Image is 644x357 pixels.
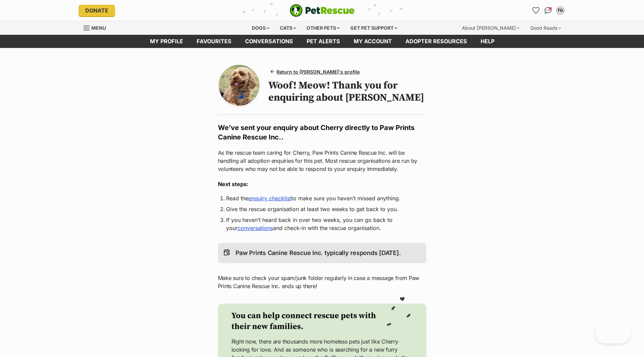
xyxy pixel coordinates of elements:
[290,4,355,17] img: logo-e224e6f780fb5917bec1dbf3a21bbac754714ae5b6737aabdf751b685950b380.svg
[218,274,426,290] p: Make sure to check your spam/junk folder regularly in case a message from Paw Prints Canine Rescu...
[231,310,386,332] h2: You can help connect rescue pets with their new families.
[236,248,401,258] p: Paw Prints Canine Rescue Inc. typically responds [DATE].
[275,21,301,35] div: Cats
[276,68,360,75] span: Return to [PERSON_NAME]'s profile
[226,194,418,202] li: Read the to make sure you haven’t missed anything.
[543,5,554,16] a: Conversations
[268,79,426,104] h1: Woof! Meow! Thank you for enquiring about [PERSON_NAME]
[300,35,347,48] a: Pet alerts
[545,7,552,14] img: chat-41dd97257d64d25036548639549fe6c8038ab92f7586957e7f3b1b290dea8141.svg
[248,195,291,202] a: enquiry checklist
[238,225,273,231] a: conversations
[91,25,106,31] span: Menu
[219,65,260,106] img: Photo of Cherry
[347,35,399,48] a: My account
[290,4,355,17] a: PetRescue
[526,21,566,35] div: Good Reads
[79,5,115,16] a: Donate
[226,216,418,232] li: If you haven’t heard back in over two weeks, you can go back to your and check-in with the rescue...
[218,123,426,142] h2: We’ve sent your enquiry about Cherry directly to Paw Prints Canine Rescue Inc..
[247,21,274,35] div: Dogs
[226,205,418,213] li: Give the rescue organisation at least two weeks to get back to you.
[531,5,566,16] ul: Account quick links
[238,35,300,48] a: conversations
[143,35,190,48] a: My profile
[346,21,402,35] div: Get pet support
[595,323,630,343] iframe: Help Scout Beacon - Open
[302,21,345,35] div: Other pets
[474,35,501,48] a: Help
[218,180,426,188] h3: Next steps:
[399,35,474,48] a: Adopter resources
[531,5,541,16] a: Favourites
[457,21,524,35] div: About [PERSON_NAME]
[190,35,238,48] a: Favourites
[84,21,111,33] a: Menu
[268,67,362,77] a: Return to [PERSON_NAME]'s profile
[555,5,566,16] button: My account
[557,7,564,14] div: TG
[218,149,426,173] p: As the rescue team caring for Cherry, Paw Prints Canine Rescue Inc. will be handling all adoption...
